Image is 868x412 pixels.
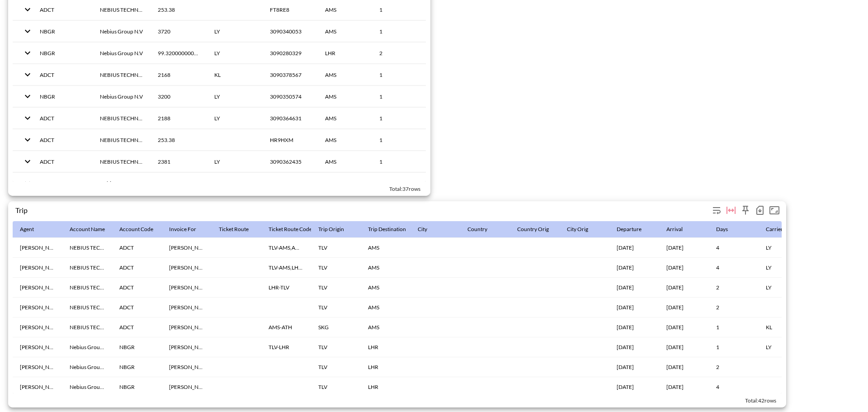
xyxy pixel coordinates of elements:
[361,337,410,357] th: LHR
[162,298,212,317] th: Adir Pistiner
[20,2,35,17] button: expand row
[318,151,372,172] th: AMS
[20,154,35,169] button: expand row
[617,224,642,235] div: Departure
[709,203,724,218] div: Wrap text
[13,298,62,317] th: Miriam Mor Gez
[112,258,162,278] th: ADCT
[759,238,808,258] th: LY
[361,317,410,337] th: AMS
[93,86,151,107] th: Nebius Group N.V
[517,224,561,235] span: Country Orig
[219,224,260,235] span: Ticket Route
[361,258,410,278] th: AMS
[263,86,318,107] th: 3090350574
[93,173,151,194] th: Nebius Group N.V
[169,224,208,235] span: Invoice For
[62,238,112,258] th: NEBIUS TECHNOLOGIES LTD
[13,258,62,278] th: Miriam Mor Gez
[311,258,361,278] th: TLV
[93,21,151,42] th: Nebius Group N.V
[112,337,162,357] th: NBGR
[467,224,487,235] div: Country
[418,224,439,235] span: City
[13,317,62,337] th: Miriam Mor Gez
[311,337,361,357] th: TLV
[368,224,418,235] span: Trip Destination
[659,337,709,357] th: 17/09/2025
[372,64,426,85] th: 1
[112,238,162,258] th: ADCT
[738,203,753,218] div: Sticky left columns: 0
[20,132,35,147] button: expand row
[62,337,112,357] th: Nebius Group N.V
[318,224,344,235] div: Trip Origin
[151,108,207,129] th: 2188
[372,129,426,151] th: 1
[13,337,62,357] th: Miriam Mor Gez
[269,224,326,235] span: Ticket Route Codes
[766,224,795,235] span: Carrier
[162,377,212,397] th: Ophir Nave
[263,43,318,64] th: 3090280329
[263,21,318,42] th: 3090340053
[93,129,151,151] th: NEBIUS TECHNOLOGIES LTD
[162,317,212,337] th: Shabtay Naveh
[318,224,356,235] span: Trip Origin
[709,337,759,357] th: 1
[33,64,92,85] th: ADCT
[318,108,372,129] th: AMS
[318,64,372,85] th: AMS
[20,224,46,235] span: Agent
[372,43,426,64] th: 2
[745,397,776,404] span: Total: 42 rows
[15,206,709,214] div: Trip
[318,86,372,107] th: AMS
[261,317,311,337] th: AMS-ATH
[219,224,249,235] div: Ticket Route
[207,173,263,194] th: LY
[33,129,92,151] th: ADCT
[13,377,62,397] th: Miriam Mor Gez
[361,377,410,397] th: LHR
[609,357,659,377] th: 18/09/2025
[368,224,406,235] div: Trip Destination
[609,258,659,278] th: 05/10/2025
[318,173,372,194] th: AMS
[20,175,35,191] button: expand row
[311,357,361,377] th: TLV
[372,86,426,107] th: 1
[261,337,311,357] th: TLV-LHR
[93,108,151,129] th: NEBIUS TECHNOLOGIES LTD
[119,224,153,235] div: Account Code
[659,298,709,317] th: 07/10/2025
[207,151,263,172] th: LY
[311,238,361,258] th: TLV
[659,357,709,377] th: 19/09/2025
[361,278,410,298] th: AMS
[767,203,782,218] button: Fullscreen
[263,64,318,85] th: 3090378567
[709,317,759,337] th: 1
[261,278,311,298] th: LHR-TLV
[93,64,151,85] th: NEBIUS TECHNOLOGIES LTD
[263,173,318,194] th: 3090201846
[311,377,361,397] th: TLV
[418,224,427,235] div: City
[361,238,410,258] th: AMS
[151,151,207,172] th: 2381
[659,377,709,397] th: 21/09/2025
[162,278,212,298] th: Adir Pistiner
[567,224,588,235] div: City Orig
[207,21,263,42] th: LY
[372,108,426,129] th: 1
[759,317,808,337] th: KL
[261,238,311,258] th: TLV-AMS,AMS-LHR,LHR-TLV
[609,238,659,258] th: 05/10/2025
[263,108,318,129] th: 3090364631
[33,86,92,107] th: NBGR
[318,21,372,42] th: AMS
[318,43,372,64] th: LHR
[162,258,212,278] th: Ori Windman
[709,238,759,258] th: 4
